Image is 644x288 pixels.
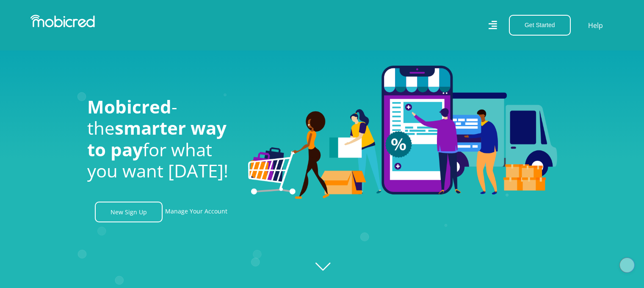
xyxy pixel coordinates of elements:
[30,15,95,28] img: Mobicred
[509,15,571,36] button: Get Started
[95,202,163,222] a: New Sign Up
[87,116,227,161] span: smarter way to pay
[588,20,603,31] a: Help
[248,66,557,199] img: Welcome to Mobicred
[165,202,227,222] a: Manage Your Account
[87,96,235,182] h1: - the for what you want [DATE]!
[87,94,171,119] span: Mobicred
